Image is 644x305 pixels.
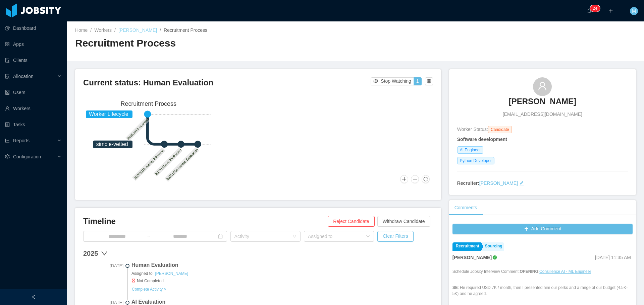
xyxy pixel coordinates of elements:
span: Not Completed [131,278,433,284]
span: Reports [13,138,30,143]
i: icon: line-chart [5,138,10,143]
text: 20251010-Jobsity Interview [133,149,165,180]
button: icon: eye-invisibleStop Watching [371,77,414,85]
span: Candidate [488,126,512,133]
strong: [PERSON_NAME] [452,255,492,260]
a: Workers [94,27,112,33]
text: 20251010-Sourced [127,118,150,141]
p: 4 [595,5,597,12]
i: icon: down [366,234,370,239]
a: icon: robotUsers [5,86,62,99]
span: Python Developer [457,157,494,164]
div: Activity [234,233,289,240]
p: Schedule Jobsity Interview Comment: : [452,269,633,275]
i: icon: plus [608,8,613,13]
span: AI Engineer [457,146,484,154]
div: Assigned to [308,233,363,240]
span: [EMAIL_ADDRESS][DOMAIN_NAME] [503,111,582,118]
text: 20251014-AI Evaluation [155,148,182,176]
button: Clear Filters [377,231,413,242]
a: Consilience AI - ML Engineer [539,269,591,274]
a: icon: userWorkers [5,102,62,115]
div: 2025 down [83,248,433,258]
a: Sourcing [482,242,504,251]
a: [PERSON_NAME] [118,27,157,33]
strong: SE [452,285,458,290]
a: icon: appstoreApps [5,37,62,51]
tspan: simple-vetted [96,141,128,147]
a: [PERSON_NAME] [509,96,576,111]
i: icon: user [538,81,547,91]
div: Comments [449,200,483,215]
strong: Recruiter: [457,180,479,186]
i: icon: edit [519,181,524,185]
a: Home [75,27,88,33]
i: icon: setting [5,154,10,159]
a: Recruitment [452,242,481,251]
span: [DATE] [83,262,123,269]
i: icon: hourglass [131,279,136,283]
span: Worker Status: [457,127,488,132]
button: Zoom Out [411,175,419,183]
button: icon: setting [425,77,433,85]
h3: Timeline [83,216,328,227]
i: icon: calendar [218,234,223,239]
button: Withdraw Candidate [377,216,430,227]
a: icon: auditClients [5,54,62,67]
button: Reject Candidate [328,216,374,227]
p: : He required USD 7K / month, then I presented him our perks and a range of our budget (4.5K-5K) ... [452,285,633,297]
span: M [632,7,636,15]
strong: Software development [457,137,507,142]
span: Assigned to: [131,271,433,277]
button: Complete Activity > [131,287,166,292]
h3: Current status: Human Evaluation [83,77,371,88]
span: / [114,27,116,33]
tspan: Worker Lifecycle [89,111,128,117]
a: icon: pie-chartDashboard [5,21,62,35]
i: icon: down [292,234,297,239]
button: 1 [414,77,422,85]
span: Human Evaluation [131,261,433,269]
span: Recruitment Process [164,27,207,33]
span: down [101,250,108,257]
a: icon: profileTasks [5,118,62,131]
sup: 24 [590,5,600,12]
span: [DATE] 11:35 AM [595,255,631,260]
button: Reset Zoom [422,175,430,183]
i: icon: bell [587,8,592,13]
a: [PERSON_NAME] [479,180,518,186]
h2: Recruitment Process [75,36,356,50]
a: Complete Activity > [131,286,166,292]
p: 2 [593,5,595,12]
strong: OPENING [520,269,538,274]
text: 20251014-Human Evaluation [166,148,199,181]
text: Recruitment Process [121,100,177,107]
button: icon: plusAdd Comment [452,224,633,234]
button: Zoom In [400,175,408,183]
span: Allocation [13,74,34,79]
i: icon: solution [5,74,10,79]
a: [PERSON_NAME] [155,271,189,276]
span: Configuration [13,154,41,159]
span: / [90,27,92,33]
h3: [PERSON_NAME] [509,96,576,107]
span: / [160,27,161,33]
